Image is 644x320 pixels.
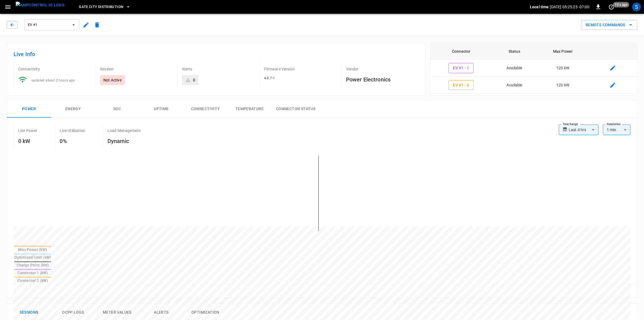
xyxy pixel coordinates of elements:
[569,125,599,135] div: Last 4 hrs
[430,43,492,60] th: Connector
[613,2,629,7] span: 10 s ago
[581,20,637,30] div: remote commands options
[16,2,65,9] img: ampcontrol.io logo
[346,75,419,84] h6: Power Electronics
[51,100,95,118] button: Energy
[95,100,139,118] button: SOC
[77,2,133,12] button: Gate City Distribution
[31,78,75,82] span: updated about 2 hours ago
[139,100,183,118] button: Uptime
[607,2,616,11] button: set refresh interval
[537,60,589,77] td: 120 kW
[18,137,37,146] h6: 0 kW
[182,66,255,72] p: Alerts
[430,43,637,94] table: connector table
[346,66,419,72] p: Vendor
[108,128,141,133] p: Load Management
[581,20,637,30] button: Remote Commands
[449,63,474,73] button: EV #1 - 1
[60,137,85,146] h6: 0%
[607,122,621,126] label: Resolution
[14,50,419,59] h6: Live Info
[18,66,91,72] p: Connectivity
[530,4,549,10] p: Local time
[193,77,195,83] div: 0
[24,19,79,30] button: EV #1
[550,4,589,10] p: [DATE] 05:25:25 -07:00
[60,128,85,133] p: Live Utilization
[632,2,641,11] div: profile-icon
[492,77,537,94] td: Available
[264,76,275,80] span: 4.0.7-1
[492,60,537,77] td: Available
[18,128,37,133] p: Live Power
[537,43,589,60] th: Max Power
[103,77,122,83] p: Not Active
[264,66,337,72] p: Firmware Version
[79,4,123,10] span: Gate City Distribution
[227,100,272,118] button: Temperature
[563,122,578,126] label: Time Range
[449,80,474,90] button: EV #1 - 2
[537,77,589,94] td: 120 kW
[28,22,69,28] span: EV #1
[100,66,173,72] p: Session
[492,43,537,60] th: Status
[272,100,320,118] button: Connector Status
[108,137,141,146] h6: Dynamic
[603,125,630,135] div: 1 min
[183,100,227,118] button: Connectivity
[7,100,51,118] button: Power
